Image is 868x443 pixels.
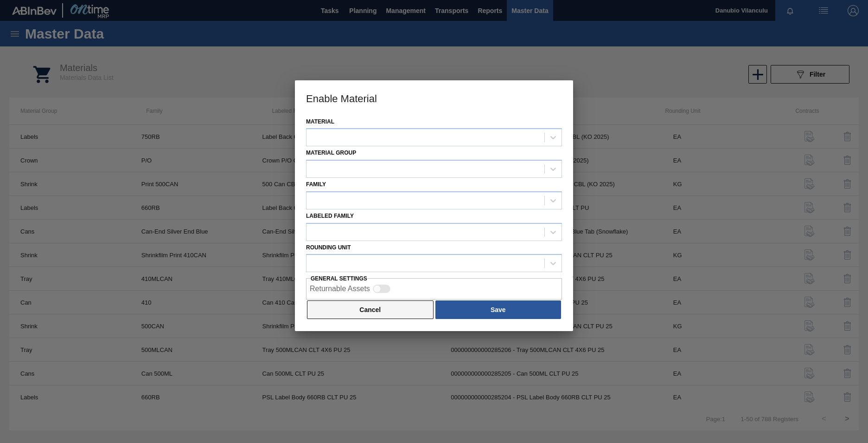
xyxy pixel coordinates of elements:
label: Rounding Unit [306,244,351,251]
button: Cancel [307,300,434,319]
label: Labeled Family [306,213,354,219]
label: Returnable Assets [310,285,370,293]
button: Save [435,300,561,319]
h3: Enable Material [295,80,573,116]
label: Material Group [306,150,356,156]
label: Family [306,181,326,188]
label: General settings [311,275,367,282]
label: Material [306,118,334,125]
